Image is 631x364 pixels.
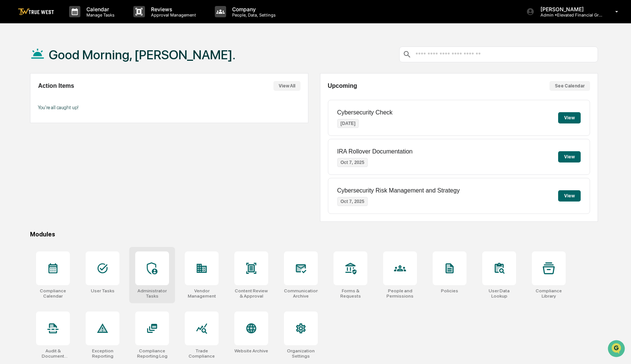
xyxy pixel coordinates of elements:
h2: Action Items [38,83,74,89]
div: Organization Settings [284,348,318,359]
div: Compliance Library [532,288,566,299]
p: [DATE] [337,119,359,128]
span: Preclearance [15,95,48,102]
div: Administrator Tasks [135,288,169,299]
div: People and Permissions [383,288,417,299]
div: Vendor Management [185,288,219,299]
div: Communications Archive [284,288,318,299]
div: 🖐️ [8,95,14,101]
p: Manage Tasks [80,12,118,18]
div: Compliance Calendar [36,288,70,299]
button: View All [273,81,300,91]
p: Cybersecurity Check [337,109,393,116]
p: Calendar [80,6,118,12]
div: Content Review & Approval [234,288,268,299]
button: View [558,151,581,162]
img: 1746055101610-c473b297-6a78-478c-a979-82029cc54cd1 [8,57,21,71]
p: Admin • Elevated Financial Group [534,12,604,18]
span: Pylon [75,127,91,133]
div: Exception Reporting [86,348,119,359]
p: Oct 7, 2025 [337,158,368,167]
div: Compliance Reporting Log [135,348,169,359]
span: Attestations [62,95,93,102]
span: Data Lookup [15,109,47,116]
div: Audit & Document Logs [36,348,70,359]
a: 🖐️Preclearance [5,92,51,105]
p: How can we help? [8,16,137,28]
button: Start new chat [128,60,137,69]
iframe: Open customer support [607,339,627,359]
img: logo [18,8,54,15]
div: 🗄️ [54,95,60,101]
div: Website Archive [234,348,268,353]
a: Powered byPylon [53,127,91,133]
p: IRA Rollover Documentation [337,148,413,155]
button: View [558,112,581,123]
div: Modules [30,231,598,238]
p: People, Data, Settings [226,12,279,18]
div: 🔎 [8,110,14,116]
p: Cybersecurity Risk Management and Strategy [337,187,460,194]
div: User Data Lookup [482,288,516,299]
div: Trade Compliance [185,348,219,359]
h1: Good Morning, [PERSON_NAME]. [49,47,235,62]
div: Start new chat [26,57,123,65]
p: Oct 7, 2025 [337,197,368,206]
p: You're all caught up! [38,105,300,110]
p: [PERSON_NAME] [534,6,604,12]
div: Policies [441,288,458,293]
div: We're available if you need us! [26,65,95,71]
button: View [558,190,581,202]
div: User Tasks [91,288,115,293]
a: 🔎Data Lookup [5,106,50,119]
button: See Calendar [549,81,590,91]
p: Company [226,6,279,12]
div: Forms & Requests [334,288,367,299]
a: 🗄️Attestations [51,92,96,105]
p: Approval Management [145,12,200,18]
p: Reviews [145,6,200,12]
h2: Upcoming [328,83,357,89]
